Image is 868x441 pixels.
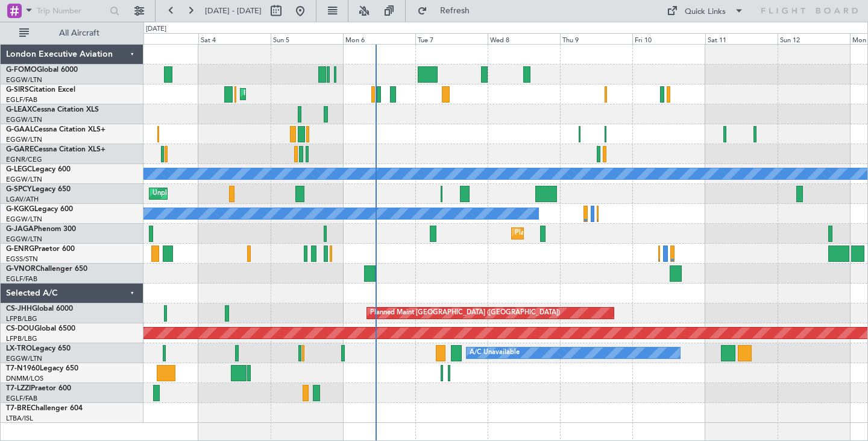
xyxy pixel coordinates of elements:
[13,24,131,43] button: All Aircraft
[6,385,31,392] span: T7-LZZI
[6,86,75,94] a: G-SIRSCitation Excel
[6,394,37,403] a: EGLF/FAB
[6,226,34,233] span: G-JAGA
[6,75,42,84] a: EGGW/LTN
[6,135,42,144] a: EGGW/LTN
[778,33,850,44] div: Sun 12
[6,106,99,113] a: G-LEAXCessna Citation XLS
[6,334,37,343] a: LFPB/LBG
[6,325,34,332] span: CS-DOU
[6,265,87,273] a: G-VNORChallenger 650
[6,66,37,74] span: G-FOMO
[6,115,42,124] a: EGGW/LTN
[31,29,127,37] span: All Aircraft
[153,185,276,203] div: Unplanned Maint [GEOGRAPHIC_DATA]
[6,166,71,173] a: G-LEGCLegacy 600
[6,325,75,332] a: CS-DOUGlobal 6500
[6,146,105,153] a: G-GARECessna Citation XLS+
[6,265,36,273] span: G-VNOR
[6,246,75,253] a: G-ENRGPraetor 600
[6,314,37,323] a: LFPB/LBG
[6,405,31,412] span: T7-BRE
[6,206,73,213] a: G-KGKGLegacy 600
[37,2,106,20] input: Trip Number
[6,166,32,173] span: G-LEGC
[470,344,520,362] div: A/C Unavailable
[430,7,480,15] span: Refresh
[6,175,42,184] a: EGGW/LTN
[412,1,484,21] button: Refresh
[198,33,271,44] div: Sat 4
[6,345,32,352] span: LX-TRO
[6,206,34,213] span: G-KGKG
[6,155,42,164] a: EGNR/CEG
[6,235,42,244] a: EGGW/LTN
[6,274,37,284] a: EGLF/FAB
[370,304,560,322] div: Planned Maint [GEOGRAPHIC_DATA] ([GEOGRAPHIC_DATA])
[6,405,83,412] a: T7-BREChallenger 604
[6,186,32,193] span: G-SPCY
[6,305,73,313] a: CS-JHHGlobal 6000
[6,66,78,74] a: G-FOMOGlobal 6000
[6,345,71,352] a: LX-TROLegacy 650
[6,385,71,392] a: T7-LZZIPraetor 600
[6,226,76,233] a: G-JAGAPhenom 300
[6,106,32,113] span: G-LEAX
[271,33,343,44] div: Sun 5
[6,95,37,104] a: EGLF/FAB
[415,33,488,44] div: Tue 7
[6,255,38,264] a: EGSS/STN
[6,354,42,363] a: EGGW/LTN
[515,224,705,243] div: Planned Maint [GEOGRAPHIC_DATA] ([GEOGRAPHIC_DATA])
[488,33,560,44] div: Wed 8
[6,365,40,372] span: T7-N1960
[6,126,34,133] span: G-GAAL
[705,33,778,44] div: Sat 11
[6,146,34,153] span: G-GARE
[6,195,39,204] a: LGAV/ATH
[685,6,726,18] div: Quick Links
[6,126,105,133] a: G-GAALCessna Citation XLS+
[6,365,78,372] a: T7-N1960Legacy 650
[244,85,433,103] div: Planned Maint [GEOGRAPHIC_DATA] ([GEOGRAPHIC_DATA])
[343,33,415,44] div: Mon 6
[6,215,42,224] a: EGGW/LTN
[205,5,262,16] span: [DATE] - [DATE]
[661,1,750,21] button: Quick Links
[125,33,198,44] div: Fri 3
[560,33,632,44] div: Thu 9
[6,374,43,383] a: DNMM/LOS
[6,186,71,193] a: G-SPCYLegacy 650
[6,246,34,253] span: G-ENRG
[632,33,705,44] div: Fri 10
[6,305,32,313] span: CS-JHH
[6,86,29,94] span: G-SIRS
[6,414,33,423] a: LTBA/ISL
[146,24,166,34] div: [DATE]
